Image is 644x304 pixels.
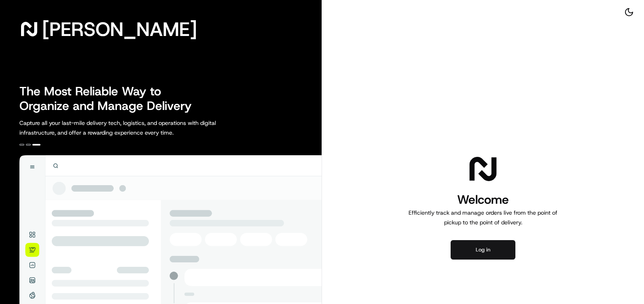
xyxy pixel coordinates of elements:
[451,240,515,260] button: Log in
[42,21,197,37] span: [PERSON_NAME]
[19,84,201,113] h2: The Most Reliable Way to Organize and Manage Delivery
[405,208,561,227] p: Efficiently track and manage orders live from the point of pickup to the point of delivery.
[405,192,561,208] h1: Welcome
[19,118,252,137] p: Capture all your last-mile delivery tech, logistics, and operations with digital infrastructure, ...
